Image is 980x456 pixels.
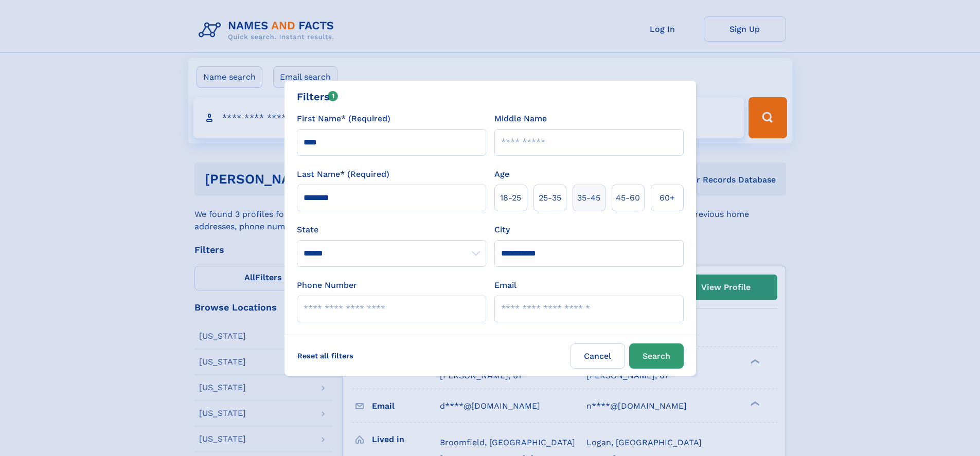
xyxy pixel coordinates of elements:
span: 45‑60 [616,192,640,204]
button: Search [629,343,684,369]
label: First Name* (Required) [297,113,390,125]
label: Cancel [571,343,625,369]
span: 60+ [660,192,675,204]
label: Phone Number [297,279,357,291]
div: Filters [297,89,338,104]
span: 18‑25 [500,192,521,204]
label: Age [494,168,509,180]
label: Email [494,279,516,291]
label: State [297,224,486,236]
span: 35‑45 [577,192,600,204]
span: 25‑35 [539,192,561,204]
label: City [494,224,510,236]
label: Last Name* (Required) [297,168,389,180]
label: Reset all filters [291,343,360,368]
label: Middle Name [494,113,547,125]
